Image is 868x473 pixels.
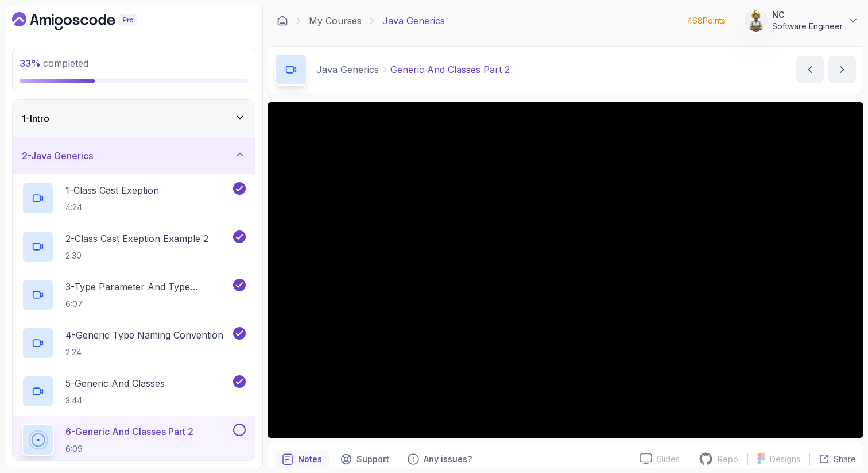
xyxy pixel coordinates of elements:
[22,375,246,407] button: 5-Generic And Classes3:44
[277,15,288,26] a: Dashboard
[834,453,856,465] p: Share
[687,15,726,26] p: 468 Points
[65,328,223,342] p: 4 - Generic Type Naming Convention
[65,202,159,213] p: 4:24
[22,149,93,163] h3: 2 - Java Generics
[809,453,856,465] button: Share
[65,183,159,197] p: 1 - Class Cast Exeption
[745,9,859,32] button: user profile imageNCSoftware Engineer
[828,56,856,83] button: next content
[772,21,843,32] p: Software Engineer
[22,111,49,125] h3: 1 - Intro
[20,57,88,69] span: completed
[718,453,738,465] p: Repo
[13,137,255,174] button: 2-Java Generics
[22,279,246,311] button: 3-Type Parameter And Type Argument6:07
[65,280,231,294] p: 3 - Type Parameter And Type Argument
[13,100,255,137] button: 1-Intro
[298,453,322,465] p: Notes
[657,453,680,465] p: Slides
[65,232,208,245] p: 2 - Class Cast Exeption Example 2
[65,347,223,358] p: 2:24
[275,450,329,468] button: notes button
[745,10,767,32] img: user profile image
[770,453,800,465] p: Designs
[401,450,479,468] button: Feedback button
[65,250,208,262] p: 2:30
[309,14,362,28] a: My Courses
[65,395,165,406] p: 3:44
[424,453,472,465] p: Any issues?
[65,425,193,439] p: 6 - Generic And Classes Part 2
[22,230,246,263] button: 2-Class Cast Exeption Example 22:30
[268,102,863,438] iframe: 6 - Generic and Classes Part 2
[334,450,396,468] button: Support button
[316,63,379,76] p: Java Generics
[796,56,824,83] button: previous content
[65,376,165,390] p: 5 - Generic And Classes
[382,14,445,28] p: Java Generics
[356,453,389,465] p: Support
[12,12,164,30] a: Dashboard
[22,182,246,214] button: 1-Class Cast Exeption4:24
[22,424,246,456] button: 6-Generic And Classes Part 26:09
[772,9,843,21] p: NC
[20,57,41,69] span: 33 %
[65,298,231,310] p: 6:07
[22,327,246,359] button: 4-Generic Type Naming Convention2:24
[65,443,193,455] p: 6:09
[390,63,510,76] p: Generic And Classes Part 2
